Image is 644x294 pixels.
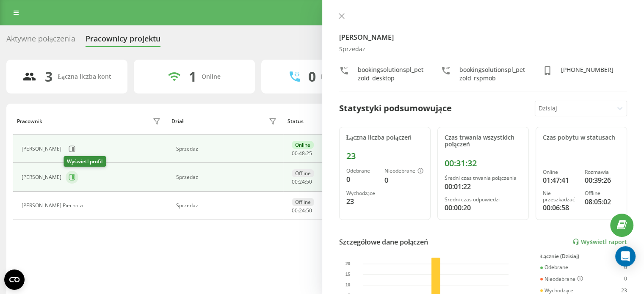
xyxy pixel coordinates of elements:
button: Open CMP widget [4,269,25,290]
div: 0 [384,175,423,185]
div: Wychodzące [540,288,573,294]
div: Sprzedaz [176,146,279,152]
div: 08:05:02 [585,197,620,207]
div: [PERSON_NAME] [22,146,64,152]
div: 23 [346,151,423,161]
div: Łącznie (Dzisiaj) [540,253,627,259]
div: Pracownik [17,118,42,124]
span: 00 [292,150,298,157]
div: Czas pobytu w statusach [543,134,620,141]
div: 0 [308,69,316,85]
div: Nieodebrane [384,168,423,175]
div: 00:39:26 [585,175,620,185]
div: Łączna liczba kont [58,73,111,80]
text: 15 [345,272,351,277]
div: 23 [346,196,378,206]
span: 48 [299,150,305,157]
div: Wyświetl profil [64,156,106,167]
span: 25 [306,150,312,157]
span: 50 [306,178,312,185]
div: Średni czas odpowiedzi [445,197,522,203]
a: Wyświetl raport [572,238,627,245]
div: Status [287,118,304,124]
div: Sprzedaz [176,174,279,180]
div: : : [292,208,312,214]
div: Online [202,73,221,80]
div: Aktywne połączenia [6,34,75,47]
div: 00:06:58 [543,203,578,213]
div: Nie przeszkadzać [543,190,578,203]
div: Statystyki podsumowujące [339,102,452,115]
div: 00:01:22 [445,181,522,192]
div: 00:00:20 [445,203,522,213]
div: Odebrane [346,168,378,174]
div: 0 [346,174,378,184]
div: Wychodzące [346,190,378,196]
span: 00 [292,207,298,214]
div: Offline [292,198,314,206]
div: Nieodebrane [540,276,583,283]
div: : : [292,151,312,157]
span: 50 [306,207,312,214]
div: 1 [189,69,196,85]
div: 0 [624,276,627,283]
div: Sprzedaz [176,203,279,209]
h4: [PERSON_NAME] [339,32,627,42]
div: bookingsolutionspl_petzold_desktop [358,66,424,82]
div: [PERSON_NAME] [22,174,64,180]
div: 0 [624,264,627,270]
div: Szczegółowe dane połączeń [339,237,428,247]
div: Sprzedaz [339,46,627,53]
div: Dział [171,118,183,124]
div: 3 [45,69,53,85]
div: 01:47:41 [543,175,578,185]
div: Łączna liczba połączeń [346,134,423,141]
div: 00:31:32 [445,158,522,168]
text: 20 [345,261,351,266]
div: Offline [585,190,620,196]
div: Średni czas trwania połączenia [445,175,522,181]
div: Rozmawia [585,169,620,175]
span: 24 [299,178,305,185]
div: Rozmawiają [321,73,355,80]
div: Odebrane [540,264,568,270]
div: Pracownicy projektu [86,34,160,47]
div: Offline [292,169,314,177]
div: [PHONE_NUMBER] [561,66,614,82]
div: [PERSON_NAME] Piechota [22,203,85,209]
text: 10 [345,283,351,287]
div: Open Intercom Messenger [615,246,636,267]
div: Online [292,141,314,149]
div: Czas trwania wszystkich połączeń [445,134,522,148]
span: 00 [292,178,298,185]
div: : : [292,179,312,185]
div: Online [543,169,578,175]
div: 23 [621,288,627,294]
span: 24 [299,207,305,214]
div: bookingsolutionspl_petzold_rspmob [459,66,525,82]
